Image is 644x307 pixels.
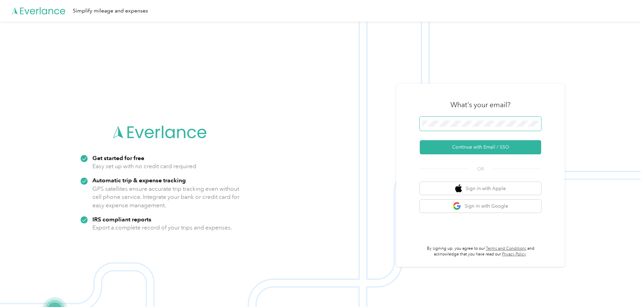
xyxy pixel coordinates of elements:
[92,223,232,232] p: Export a complete record of your trips and expenses.
[92,185,240,210] p: GPS satellites ensure accurate trip tracking even without cell phone service. Integrate your bank...
[453,202,461,210] img: google logo
[92,177,186,184] strong: Automatic trip & expense tracking
[420,140,541,154] button: Continue with Email / SSO
[420,246,541,257] p: By signing up, you agree to our and acknowledge that you have read our .
[450,100,510,110] h3: What's your email?
[92,162,196,171] p: Easy set up with no credit card required
[73,7,148,15] div: Simplify mileage and expenses
[486,246,526,251] a: Terms and Conditions
[502,252,526,257] a: Privacy Policy
[455,184,462,193] img: apple logo
[469,165,492,173] span: OR
[92,154,144,161] strong: Get started for free
[92,216,151,223] strong: IRS compliant reports
[420,182,541,195] button: apple logoSign in with Apple
[420,199,541,213] button: google logoSign in with Google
